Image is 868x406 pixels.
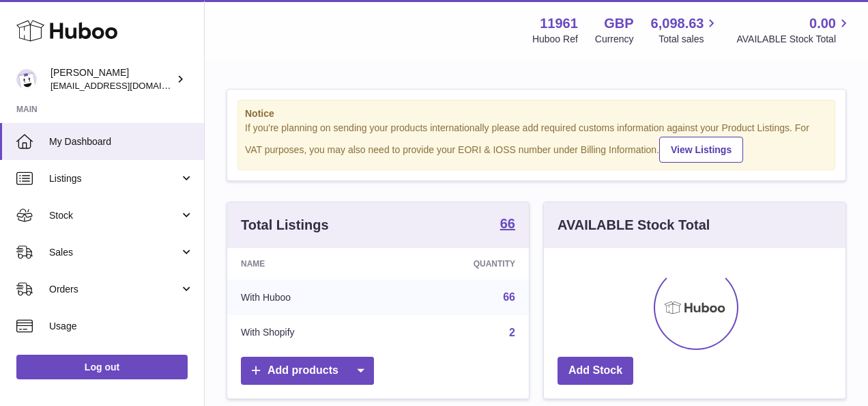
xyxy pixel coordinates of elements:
span: My Dashboard [49,135,194,148]
a: View Listings [659,137,743,163]
th: Name [227,248,390,280]
div: [PERSON_NAME] [50,66,173,92]
a: Log out [16,355,188,379]
span: 6,098.63 [651,14,704,33]
span: Listings [49,172,179,185]
a: 66 [503,291,515,303]
span: Sales [49,246,179,259]
strong: 66 [500,217,515,230]
a: 2 [509,327,515,338]
a: 66 [500,217,515,233]
span: AVAILABLE Stock Total [736,33,852,46]
td: With Huboo [227,280,390,315]
strong: 11961 [540,14,578,33]
a: 6,098.63 Total sales [651,14,720,46]
a: Add Stock [558,357,633,385]
span: Orders [49,283,179,296]
img: internalAdmin-11961@internal.huboo.com [16,69,37,90]
td: With Shopify [227,315,390,351]
strong: Notice [245,107,828,120]
span: [EMAIL_ADDRESS][DOMAIN_NAME] [50,80,201,91]
strong: GBP [604,14,633,33]
h3: AVAILABLE Stock Total [558,216,710,234]
span: Stock [49,209,179,222]
th: Quantity [390,248,529,280]
div: If you're planning on sending your products internationally please add required customs informati... [245,122,828,163]
span: Usage [49,320,194,333]
a: Add products [241,357,374,385]
div: Currency [595,33,634,46]
span: 0.00 [809,14,836,33]
a: 0.00 AVAILABLE Stock Total [736,14,852,46]
h3: Total Listings [241,216,329,234]
div: Huboo Ref [532,33,578,46]
span: Total sales [659,33,719,46]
